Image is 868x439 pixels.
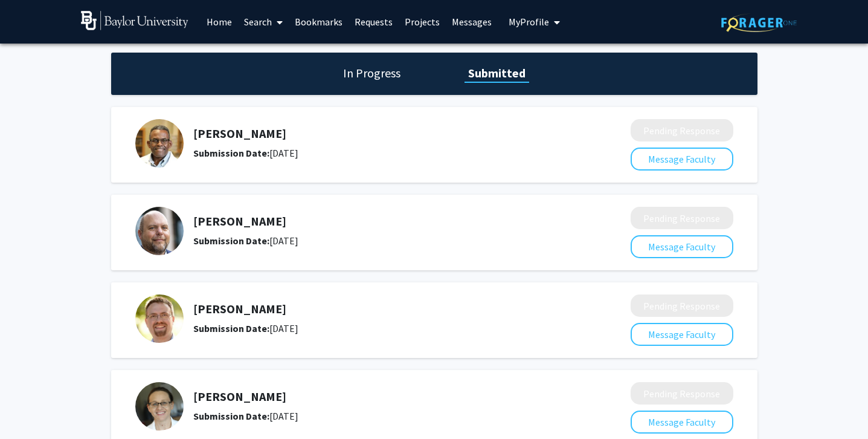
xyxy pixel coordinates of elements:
b: Submission Date: [193,147,269,159]
a: Search [238,1,289,43]
button: Message Faculty [631,411,733,434]
b: Submission Date: [193,235,269,247]
h5: [PERSON_NAME] [193,302,567,316]
img: Profile Picture [135,207,184,255]
img: Profile Picture [135,294,184,343]
a: Requests [349,1,399,43]
img: Baylor University Logo [81,11,189,30]
a: Message Faculty [631,416,733,428]
h1: In Progress [339,65,404,82]
h5: [PERSON_NAME] [193,389,567,404]
img: Profile Picture [135,382,184,431]
h5: [PERSON_NAME] [193,214,567,229]
div: [DATE] [193,146,567,160]
span: My Profile [509,16,549,28]
a: Messages [446,1,498,43]
button: Message Faculty [631,148,733,171]
button: Pending Response [631,207,733,229]
a: Home [201,1,238,43]
button: Pending Response [631,382,733,405]
button: Pending Response [631,119,733,141]
b: Submission Date: [193,322,269,334]
a: Message Faculty [631,153,733,165]
button: Message Faculty [631,235,733,258]
div: [DATE] [193,321,567,336]
h1: Submitted [465,65,529,82]
a: Message Faculty [631,241,733,253]
a: Bookmarks [289,1,349,43]
img: Profile Picture [135,119,184,167]
button: Pending Response [631,294,733,317]
img: ForagerOne Logo [721,13,797,32]
b: Submission Date: [193,410,269,422]
div: [DATE] [193,233,567,248]
a: Message Faculty [631,328,733,340]
a: Projects [399,1,446,43]
button: Message Faculty [631,323,733,346]
h5: [PERSON_NAME] [193,126,567,141]
div: [DATE] [193,409,567,423]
